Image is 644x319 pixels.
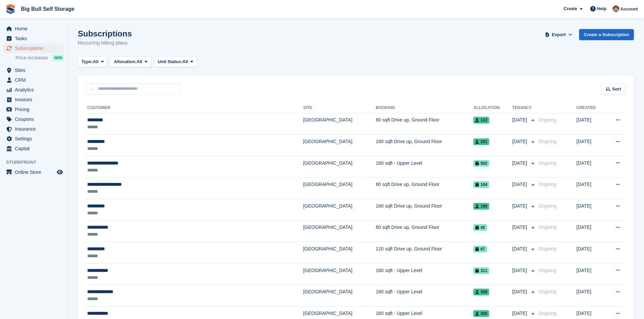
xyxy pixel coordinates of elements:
td: 120 sqft Drive up, Ground Floor [376,242,473,264]
td: [GEOGRAPHIC_DATA] [303,199,376,221]
span: 104 [473,181,489,188]
td: [DATE] [576,199,605,221]
span: Ongoing [539,203,556,209]
td: 160 sqft Drive up, Ground Floor [376,199,473,221]
span: Sites [15,65,55,75]
span: 502 [473,160,489,167]
a: menu [3,24,64,33]
td: [DATE] [576,285,605,307]
button: Unit Status: All [154,56,197,68]
span: Home [15,24,55,33]
a: menu [3,144,64,153]
span: Export [552,31,566,38]
span: Pricing [15,105,55,114]
span: 133 [473,117,489,124]
td: 160 sqft - Upper Level [376,263,473,285]
td: [GEOGRAPHIC_DATA] [303,285,376,307]
a: menu [3,124,64,134]
td: 160 sqft Drive up, Ground Floor [376,135,473,156]
a: menu [3,75,64,85]
a: Price increases NEW [16,54,64,61]
td: [GEOGRAPHIC_DATA] [303,242,376,264]
a: Big Bull Self Storage [18,3,77,15]
td: 80 sqft Drive up, Ground Floor [376,178,473,199]
a: menu [3,85,64,95]
th: Customer [86,103,303,113]
span: All [183,58,188,65]
span: [DATE] [512,245,528,252]
td: [GEOGRAPHIC_DATA] [303,263,376,285]
span: [DATE] [512,288,528,295]
span: [DATE] [512,160,528,167]
a: menu [3,44,64,53]
td: [DATE] [576,156,605,178]
span: [DATE] [512,310,528,317]
span: Ongoing [539,117,556,123]
span: 311 [473,267,489,274]
td: [DATE] [576,263,605,285]
td: [GEOGRAPHIC_DATA] [303,156,376,178]
a: menu [3,114,64,124]
span: Ongoing [539,182,556,187]
span: Help [597,5,606,12]
span: [DATE] [512,267,528,274]
td: [DATE] [576,220,605,242]
span: Ongoing [539,268,556,273]
span: Capital [15,144,55,153]
span: 201 [473,138,489,145]
span: 42 [473,224,487,231]
td: 80 sqft Drive up, Ground Floor [376,113,473,135]
td: [DATE] [576,113,605,135]
span: Subscriptions [15,44,55,53]
td: [GEOGRAPHIC_DATA] [303,178,376,199]
span: Account [620,6,638,12]
span: [DATE] [512,203,528,210]
img: Mike Llewellen Palmer [613,5,619,12]
span: [DATE] [512,224,528,231]
th: Created [576,103,605,113]
td: [DATE] [576,135,605,156]
span: Type: [81,58,93,65]
span: [DATE] [512,116,528,124]
span: Invoices [15,95,55,104]
td: [GEOGRAPHIC_DATA] [303,135,376,156]
span: [DATE] [512,138,528,145]
span: Sort [612,86,621,92]
th: Tenancy [512,103,536,113]
span: CRM [15,75,55,85]
span: 67 [473,246,487,252]
button: Allocation: All [110,56,151,68]
td: 160 sqft - Upper Level [376,156,473,178]
button: Type: All [78,56,108,68]
div: NEW [53,54,64,61]
span: Unit Status: [158,58,183,65]
button: Export [544,29,574,40]
span: Settings [15,134,55,143]
span: 309 [473,289,489,295]
span: Ongoing [539,246,556,251]
span: Ongoing [539,289,556,294]
td: 80 sqft Drive up, Ground Floor [376,220,473,242]
span: Online Store [15,167,55,177]
img: stora-icon-8386f47178a22dfd0bd8f6a31ec36ba5ce8667c1dd55bd0f319d3a0aa187defe.svg [5,4,16,14]
span: Allocation: [114,58,137,65]
a: menu [3,95,64,104]
th: Allocation [473,103,512,113]
span: Ongoing [539,160,556,166]
a: menu [3,34,64,43]
span: Ongoing [539,139,556,144]
th: Booking [376,103,473,113]
span: 198 [473,203,489,210]
span: Tasks [15,34,55,43]
p: Recurring billing plans [78,39,132,47]
td: [DATE] [576,178,605,199]
span: Storefront [6,159,67,166]
a: menu [3,167,64,177]
a: menu [3,105,64,114]
th: Site [303,103,376,113]
span: Create [564,5,577,12]
span: Price increases [16,55,48,61]
td: [GEOGRAPHIC_DATA] [303,220,376,242]
span: [DATE] [512,181,528,188]
a: menu [3,134,64,143]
